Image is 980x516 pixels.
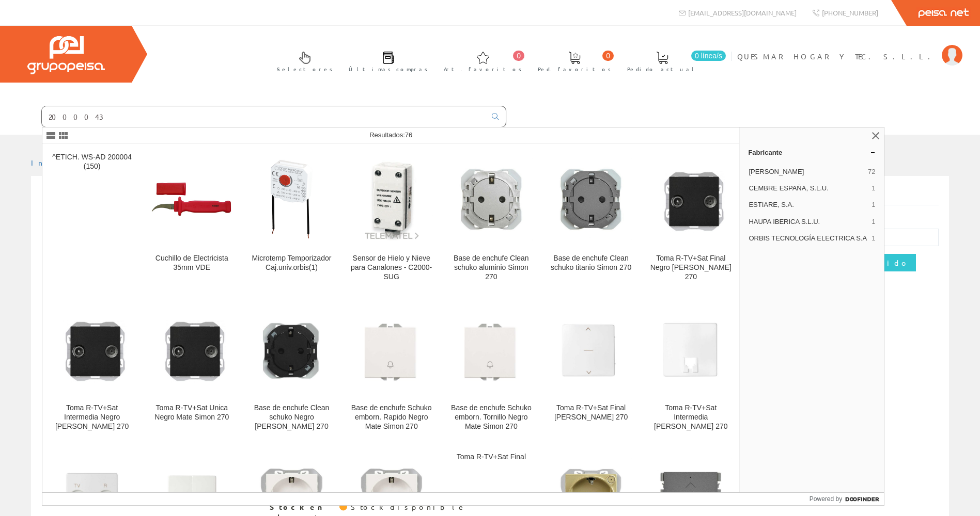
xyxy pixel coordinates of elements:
[150,254,233,272] div: Cuchillo de Electricista 35mm VDE
[51,153,133,171] div: ^ETICH. WS-AD 200004 (150)
[351,502,466,512] div: Stock disponible
[338,43,433,78] a: Últimas compras
[550,404,632,422] div: Toma R-TV+Sat Final [PERSON_NAME] 270
[142,294,241,443] a: Toma R-TV+Sat Unica Negro Mate Simon 270 Toma R-TV+Sat Unica Negro Mate Simon 270
[538,64,611,74] span: Ped. favoritos
[342,144,441,294] a: Sensor de Hielo y Nieve para Canalones - C2000-SUG Sensor de Hielo y Nieve para Canalones - C2000...
[740,144,884,160] a: Fabricante
[51,404,133,431] div: Toma R-TV+Sat Intermedia Negro [PERSON_NAME] 270
[541,294,641,443] a: Toma R-TV+Sat Final Blanco Simon 270 Toma R-TV+Sat Final [PERSON_NAME] 270
[142,144,241,294] a: Cuchillo de Electricista 35mm VDE Cuchillo de Electricista 35mm VDE
[749,167,864,176] span: [PERSON_NAME]
[442,294,541,443] a: Base de enchufe Schuko emborn. Tornillo Negro Mate Simon 270 Base de enchufe Schuko emborn. Torni...
[150,404,233,422] div: Toma R-TV+Sat Unica Negro Mate Simon 270
[737,51,937,61] span: QUESMAR HOGAR Y TEC. S.L.L.
[250,314,333,384] img: Base de enchufe Clean schuko Negro Mate Simon 270
[27,36,105,74] img: Grupo Peisa
[242,294,341,443] a: Base de enchufe Clean schuko Negro Mate Simon 270 Base de enchufe Clean schuko Negro [PERSON_NAME...
[42,106,486,127] input: Buscar ...
[42,144,142,294] a: ^ETICH. WS-AD 200004 (150)
[350,254,433,282] div: Sensor de Hielo y Nieve para Canalones - C2000-SUG
[550,158,632,240] img: Base de enchufe Clean schuko titanio Simon 270
[641,294,740,443] a: Toma R-TV+Sat Intermedia Blanco Simon 270 Toma R-TV+Sat Intermedia [PERSON_NAME] 270
[450,404,533,431] div: Base de enchufe Schuko emborn. Tornillo Negro Mate Simon 270
[42,294,142,443] a: Toma R-TV+Sat Intermedia Negro Mate Simon 270 Toma R-TV+Sat Intermedia Negro [PERSON_NAME] 270
[250,254,333,272] div: Microtemp Temporizador Caj.univ.orbis(1)
[688,8,797,17] span: [EMAIL_ADDRESS][DOMAIN_NAME]
[250,158,333,240] img: Microtemp Temporizador Caj.univ.orbis(1)
[649,254,732,282] div: Toma R-TV+Sat Final Negro [PERSON_NAME] 270
[822,8,878,17] span: [PHONE_NUMBER]
[442,144,541,294] a: Base de enchufe Clean schuko aluminio Simon 270 Base de enchufe Clean schuko aluminio Simon 270
[513,51,524,61] span: 0
[749,184,867,193] span: CEMBRE ESPAÑA, S.L.U.
[749,234,867,243] span: ORBIS TECNOLOGÍA ELECTRICA S.A
[550,254,632,272] div: Base de enchufe Clean schuko titanio Simon 270
[872,200,875,209] span: 1
[150,181,233,217] img: Cuchillo de Electricista 35mm VDE
[350,313,433,385] img: Base de enchufe Schuko emborn. Rapido Negro Mate Simon 270
[450,158,533,240] img: Base de enchufe Clean schuko aluminio Simon 270
[541,144,641,294] a: Base de enchufe Clean schuko titanio Simon 270 Base de enchufe Clean schuko titanio Simon 270
[749,200,867,209] span: ESTIARE, S.A.
[242,144,341,294] a: Microtemp Temporizador Caj.univ.orbis(1) Microtemp Temporizador Caj.univ.orbis(1)
[872,217,875,227] span: 1
[602,51,614,61] span: 0
[649,313,732,385] img: Toma R-TV+Sat Intermedia Blanco Simon 270
[691,51,726,61] span: 0 línea/s
[749,217,867,227] span: HAUPA IBERICA S.L.U.
[627,64,697,74] span: Pedido actual
[349,64,428,74] span: Últimas compras
[51,312,133,386] img: Toma R-TV+Sat Intermedia Negro Mate Simon 270
[369,131,412,139] span: Resultados:
[649,404,732,431] div: Toma R-TV+Sat Intermedia [PERSON_NAME] 270
[872,234,875,243] span: 1
[641,144,740,294] a: Toma R-TV+Sat Final Negro Mate Simon 270 Toma R-TV+Sat Final Negro [PERSON_NAME] 270
[450,254,533,282] div: Base de enchufe Clean schuko aluminio Simon 270
[649,162,732,236] img: Toma R-TV+Sat Final Negro Mate Simon 270
[444,64,522,74] span: Art. favoritos
[350,158,433,240] img: Sensor de Hielo y Nieve para Canalones - C2000-SUG
[450,453,533,462] div: Toma R-TV+Sat Final
[868,167,875,176] span: 72
[550,314,632,385] img: Toma R-TV+Sat Final Blanco Simon 270
[872,184,875,193] span: 1
[150,312,233,386] img: Toma R-TV+Sat Unica Negro Mate Simon 270
[31,158,75,167] a: Inicio
[350,404,433,431] div: Base de enchufe Schuko emborn. Rapido Negro Mate Simon 270
[267,43,338,78] a: Selectores
[277,64,333,74] span: Selectores
[250,404,333,431] div: Base de enchufe Clean schuko Negro [PERSON_NAME] 270
[810,494,842,504] span: Powered by
[450,313,533,385] img: Base de enchufe Schuko emborn. Tornillo Negro Mate Simon 270
[405,131,412,139] span: 76
[342,294,441,443] a: Base de enchufe Schuko emborn. Rapido Negro Mate Simon 270 Base de enchufe Schuko emborn. Rapido ...
[737,43,962,53] a: QUESMAR HOGAR Y TEC. S.L.L.
[810,493,884,505] a: Powered by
